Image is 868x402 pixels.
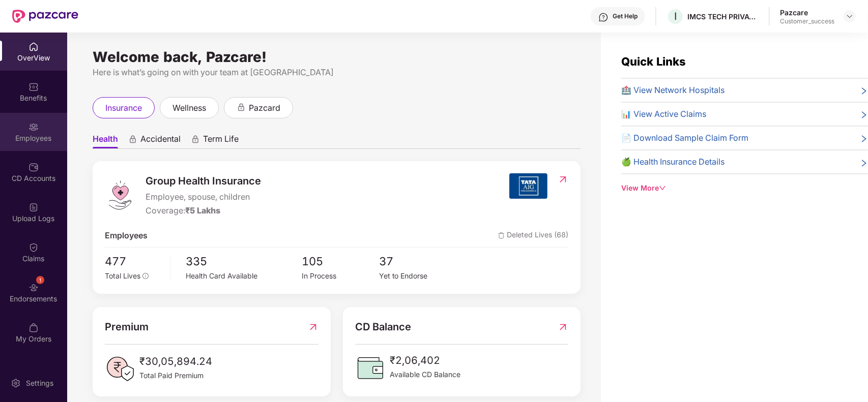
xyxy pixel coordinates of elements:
[105,319,149,335] span: Premium
[558,174,568,184] img: RedirectIcon
[28,242,39,253] img: svg+xml;base64,PHN2ZyBpZD0iQ2xhaW0iIHhtbG5zPSJodHRwOi8vd3d3LnczLm9yZy8yMDAwL3N2ZyIgd2lkdGg9IjIwIi...
[598,12,609,22] img: svg+xml;base64,PHN2ZyBpZD0iSGVscC0zMngzMiIgeG1sbnM9Imh0dHA6Ly93d3cudzMub3JnLzIwMDAvc3ZnIiB3aWR0aD...
[860,134,868,144] span: right
[172,102,206,114] span: wellness
[28,283,39,293] img: svg+xml;base64,PHN2ZyBpZD0iRW5kb3JzZW1lbnRzIiB4bWxucz0iaHR0cDovL3d3dy53My5vcmcvMjAwMC9zdmciIHdpZH...
[674,10,677,22] span: I
[390,353,460,368] span: ₹2,06,402
[146,204,261,217] div: Coverage:
[509,173,547,199] img: insurerIcon
[621,55,686,68] span: Quick Links
[659,184,666,192] span: down
[237,103,246,112] div: animation
[12,10,78,23] img: New Pazcare Logo
[621,132,748,144] span: 📄 Download Sample Claim Form
[186,253,302,270] span: 335
[105,354,135,384] img: PaidPremiumIcon
[28,323,39,333] img: svg+xml;base64,PHN2ZyBpZD0iTXlfT3JkZXJzIiBkYXRhLW5hbWU9Ik15IE9yZGVycyIgeG1sbnM9Imh0dHA6Ly93d3cudz...
[28,42,39,52] img: svg+xml;base64,PHN2ZyBpZD0iSG9tZSIgeG1sbnM9Imh0dHA6Ly93d3cudzMub3JnLzIwMDAvc3ZnIiB3aWR0aD0iMjAiIG...
[860,86,868,97] span: right
[186,270,302,282] div: Health Card Available
[621,156,725,168] span: 🍏 Health Insurance Details
[105,229,148,242] span: Employees
[621,182,868,194] div: View More
[146,191,261,203] span: Employee, spouse, children
[146,173,261,189] span: Group Health Insurance
[860,158,868,168] span: right
[558,319,568,335] img: RedirectIcon
[28,162,39,172] img: svg+xml;base64,PHN2ZyBpZD0iQ0RfQWNjb3VudHMiIGRhdGEtbmFtZT0iQ0QgQWNjb3VudHMiIHhtbG5zPSJodHRwOi8vd3...
[142,273,149,279] span: info-circle
[93,66,581,79] div: Here is what’s going on with your team at [GEOGRAPHIC_DATA]
[780,8,834,17] div: Pazcare
[140,134,181,148] span: Accidental
[93,134,118,148] span: Health
[105,180,135,210] img: logo
[28,202,39,212] img: svg+xml;base64,PHN2ZyBpZD0iVXBsb2FkX0xvZ3MiIGRhdGEtbmFtZT0iVXBsb2FkIExvZ3MiIHhtbG5zPSJodHRwOi8vd3...
[249,102,280,114] span: pazcard
[105,102,142,114] span: insurance
[846,12,854,20] img: svg+xml;base64,PHN2ZyBpZD0iRHJvcGRvd24tMzJ4MzIiIHhtbG5zPSJodHRwOi8vd3d3LnczLm9yZy8yMDAwL3N2ZyIgd2...
[203,134,239,148] span: Term Life
[302,270,379,282] div: In Process
[93,53,581,61] div: Welcome back, Pazcare!
[302,253,379,270] span: 105
[390,369,460,380] span: Available CD Balance
[621,108,706,120] span: 📊 View Active Claims
[498,229,568,242] span: Deleted Lives (68)
[613,12,638,20] div: Get Help
[355,319,411,335] span: CD Balance
[185,205,220,215] span: ₹5 Lakhs
[621,84,725,97] span: 🏥 View Network Hospitals
[105,253,163,270] span: 477
[191,135,200,144] div: animation
[780,17,834,25] div: Customer_success
[379,270,456,282] div: Yet to Endorse
[139,354,212,369] span: ₹30,05,894.24
[28,82,39,92] img: svg+xml;base64,PHN2ZyBpZD0iQmVuZWZpdHMiIHhtbG5zPSJodHRwOi8vd3d3LnczLm9yZy8yMDAwL3N2ZyIgd2lkdGg9Ij...
[308,319,319,335] img: RedirectIcon
[128,135,137,144] div: animation
[105,271,140,280] span: Total Lives
[28,363,39,373] img: svg+xml;base64,PHN2ZyBpZD0iVXBkYXRlZCIgeG1sbnM9Imh0dHA6Ly93d3cudzMub3JnLzIwMDAvc3ZnIiB3aWR0aD0iMj...
[860,110,868,120] span: right
[28,122,39,132] img: svg+xml;base64,PHN2ZyBpZD0iRW1wbG95ZWVzIiB4bWxucz0iaHR0cDovL3d3dy53My5vcmcvMjAwMC9zdmciIHdpZHRoPS...
[139,370,212,381] span: Total Paid Premium
[23,378,56,388] div: Settings
[379,253,456,270] span: 37
[498,232,505,239] img: deleteIcon
[36,276,44,284] div: 1
[11,378,21,388] img: svg+xml;base64,PHN2ZyBpZD0iU2V0dGluZy0yMHgyMCIgeG1sbnM9Imh0dHA6Ly93d3cudzMub3JnLzIwMDAvc3ZnIiB3aW...
[687,12,759,21] div: IMCS TECH PRIVATE LIMITED
[355,353,386,383] img: CDBalanceIcon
